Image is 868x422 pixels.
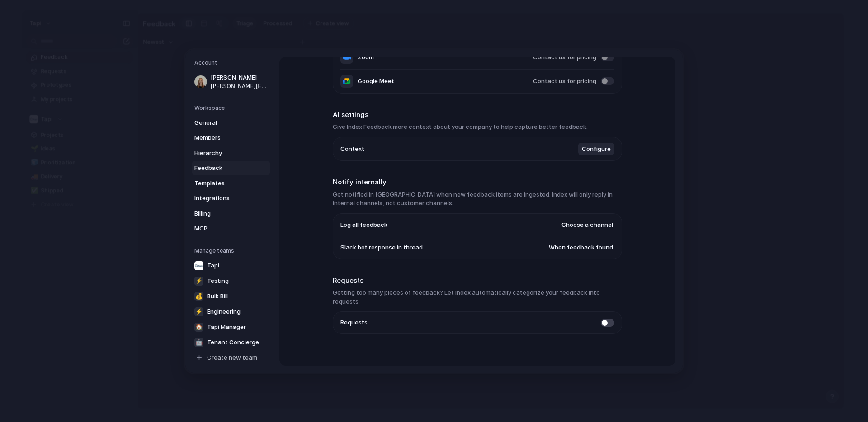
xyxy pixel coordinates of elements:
a: MCP [192,221,270,236]
a: General [192,115,270,130]
span: Tapi [207,261,219,270]
a: Create new team [192,350,270,365]
span: Testing [207,276,229,285]
a: 🤖Tenant Concierge [192,335,270,349]
h5: Workspace [194,103,270,112]
span: Context [340,144,364,153]
span: Create new team [207,353,257,362]
button: Configure [578,142,614,155]
a: Templates [192,176,270,190]
button: When feedback found [547,242,614,253]
span: MCP [194,224,252,233]
a: Feedback [192,161,270,175]
span: Configure [582,144,611,153]
h3: Getting too many pieces of feedback? Let Index automatically categorize your feedback into requests. [333,288,622,306]
h2: Requests [333,275,622,286]
div: 💰 [194,291,203,300]
h3: Give Index Feedback more context about your company to help capture better feedback. [333,122,622,131]
a: 💰Bulk Bill [192,289,270,303]
span: Contact us for pricing [533,76,596,85]
span: Zoom [358,52,374,61]
a: Hierarchy [192,145,270,160]
a: Members [192,131,270,145]
span: Tapi Manager [207,322,246,331]
a: Tapi [192,258,270,272]
span: Feedback [194,164,252,173]
span: Requests [340,318,368,327]
div: 🏠 [194,322,203,331]
span: Engineering [207,307,241,316]
h5: Manage teams [194,246,270,254]
span: Slack bot response in thread [340,243,423,252]
span: Tenant Concierge [207,338,259,347]
span: Choose a channel [561,220,613,229]
span: Bulk Bill [207,291,228,300]
a: [PERSON_NAME][PERSON_NAME][EMAIL_ADDRESS][DOMAIN_NAME] [192,70,270,93]
a: Billing [192,206,270,220]
span: Log all feedback [340,220,387,229]
span: [PERSON_NAME] [211,73,269,82]
span: Hierarchy [194,148,252,157]
h5: Account [194,59,270,67]
div: ⚡ [194,307,203,316]
span: Google Meet [358,76,394,85]
span: General [194,118,252,127]
span: Billing [194,209,252,218]
div: 🤖 [194,338,203,347]
h2: AI settings [333,109,622,120]
a: ⚡Engineering [192,304,270,319]
span: Templates [194,178,252,188]
span: [PERSON_NAME][EMAIL_ADDRESS][DOMAIN_NAME] [211,82,269,90]
h2: Notify internally [333,177,622,188]
a: ⚡Testing [192,273,270,288]
h3: Get notified in [GEOGRAPHIC_DATA] when new feedback items are ingested. Index will only reply in ... [333,190,622,207]
div: ⚡ [194,276,203,285]
a: Integrations [192,191,270,206]
span: Integrations [194,194,252,203]
a: 🏠Tapi Manager [192,319,270,334]
span: Contact us for pricing [533,52,596,61]
span: Members [194,133,252,142]
button: Choose a channel [560,219,614,230]
span: When feedback found [549,243,613,252]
